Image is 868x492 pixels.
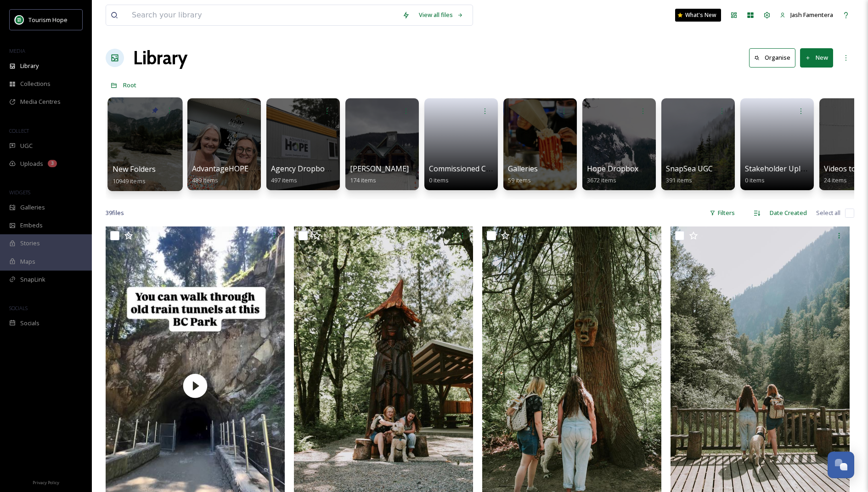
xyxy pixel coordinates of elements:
a: Root [123,79,136,90]
a: View all files [414,6,468,24]
span: 59 items [508,176,531,184]
div: Filters [705,204,739,222]
span: 391 items [666,176,692,184]
a: Organise [749,48,800,67]
a: Hope Dropbox3672 items [587,164,638,184]
span: Stakeholder Uploads [745,164,817,174]
span: MEDIA [9,47,25,54]
span: 0 items [429,176,449,184]
input: Search your library [127,5,398,25]
a: New Folders10949 items [113,165,156,185]
span: 24 items [824,176,847,184]
button: New [800,48,833,67]
span: AdvantageHOPE Image Bank [192,164,292,174]
a: What's New [675,9,721,22]
a: Privacy Policy [33,476,59,487]
a: Stakeholder Uploads0 items [745,164,817,184]
span: Jash Famentera [790,11,833,19]
button: Organise [749,48,795,67]
span: Privacy Policy [33,480,59,486]
span: Galleries [20,203,45,212]
a: Library [133,44,187,72]
span: COLLECT [9,127,29,134]
span: Library [20,62,39,70]
span: Uploads [20,159,43,168]
div: 3 [48,160,57,167]
span: WIDGETS [9,189,30,196]
span: 174 items [350,176,376,184]
span: 3672 items [587,176,616,184]
span: Root [123,81,136,89]
a: SnapSea UGC391 items [666,164,713,184]
span: 489 items [192,176,218,184]
span: 39 file s [106,209,124,217]
a: Galleries59 items [508,164,538,184]
a: Agency Dropbox Assets497 items [271,164,353,184]
span: Galleries [508,164,538,174]
span: Agency Dropbox Assets [271,164,353,174]
button: Open Chat [828,452,854,478]
div: Date Created [765,204,812,222]
span: New Folders [113,164,156,174]
a: [PERSON_NAME]174 items [350,164,409,184]
span: Embeds [20,221,43,230]
span: Collections [20,79,51,88]
span: [PERSON_NAME] [350,164,409,174]
a: Commissioned Content0 items [429,164,509,184]
img: logo.png [15,15,24,24]
span: 10949 items [113,176,146,185]
span: Select all [816,209,840,217]
span: Stories [20,239,40,248]
span: SnapSea UGC [666,164,713,174]
span: SOCIALS [9,305,28,311]
span: 0 items [745,176,765,184]
span: Commissioned Content [429,164,509,174]
a: Jash Famentera [775,6,838,24]
span: 497 items [271,176,297,184]
span: Media Centres [20,97,61,106]
span: UGC [20,141,33,150]
a: AdvantageHOPE Image Bank489 items [192,164,292,184]
span: Hope Dropbox [587,164,638,174]
span: Tourism Hope [28,16,68,24]
span: SnapLink [20,275,45,284]
span: Socials [20,319,39,328]
span: Maps [20,257,35,266]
